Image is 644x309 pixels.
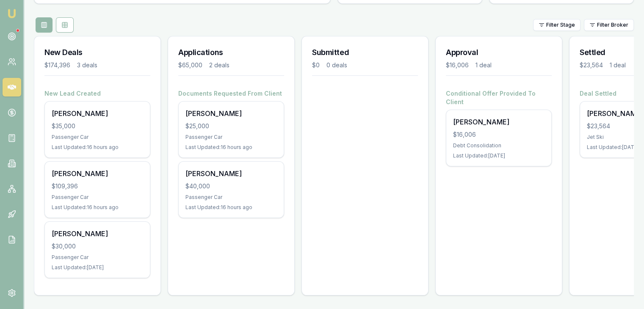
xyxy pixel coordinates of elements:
div: 2 deals [209,61,229,69]
h3: Applications [178,47,284,58]
div: $174,396 [44,61,70,69]
div: Last Updated: [DATE] [453,152,544,159]
div: Last Updated: 16 hours ago [52,144,143,151]
div: $40,000 [185,182,277,190]
h4: New Lead Created [44,89,150,98]
div: Last Updated: [DATE] [52,264,143,271]
div: $23,564 [580,61,603,69]
div: Passenger Car [52,134,143,141]
div: Last Updated: 16 hours ago [185,204,277,211]
h3: Approval [446,47,552,58]
div: Passenger Car [185,194,277,201]
button: Filter Broker [584,19,634,31]
div: $109,396 [52,182,143,190]
div: $16,006 [453,130,544,139]
h3: New Deals [44,47,150,58]
button: Filter Stage [533,19,580,31]
div: [PERSON_NAME] [52,108,143,119]
div: $16,006 [446,61,469,69]
div: Last Updated: 16 hours ago [52,204,143,211]
div: $35,000 [52,122,143,130]
div: [PERSON_NAME] [52,229,143,239]
div: $0 [312,61,320,69]
div: 3 deals [77,61,97,69]
span: Filter Broker [597,22,628,28]
div: 1 deal [475,61,492,69]
div: $25,000 [185,122,277,130]
div: 1 deal [610,61,626,69]
div: Debt Consolidation [453,142,544,149]
div: Passenger Car [185,134,277,141]
h3: Submitted [312,47,418,58]
div: $30,000 [52,242,143,251]
div: Passenger Car [52,194,143,201]
span: Filter Stage [546,22,575,28]
div: $65,000 [178,61,202,69]
div: [PERSON_NAME] [185,168,277,179]
div: [PERSON_NAME] [185,108,277,119]
div: Passenger Car [52,254,143,261]
div: 0 deals [326,61,347,69]
div: Last Updated: 16 hours ago [185,144,277,151]
h4: Conditional Offer Provided To Client [446,89,552,106]
div: [PERSON_NAME] [453,117,544,127]
h4: Documents Requested From Client [178,89,284,98]
img: emu-icon-u.png [7,8,17,19]
div: [PERSON_NAME] [52,168,143,179]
